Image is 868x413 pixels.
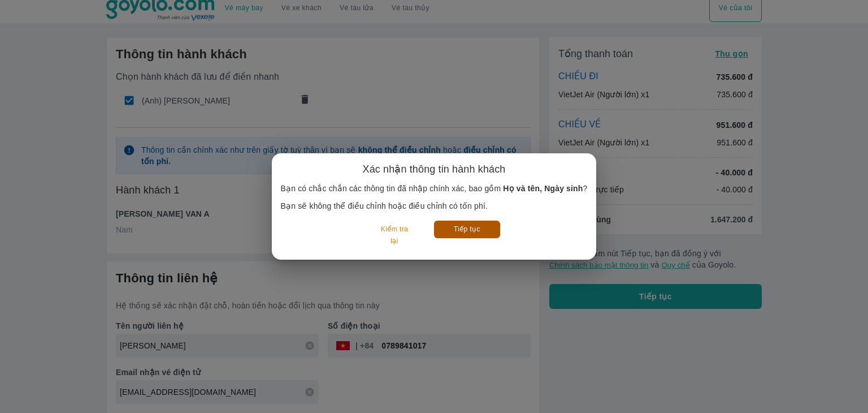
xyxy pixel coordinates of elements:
[363,162,506,176] h6: Xác nhận thông tin hành khách
[503,184,583,193] b: Họ và tên, Ngày sinh
[281,200,588,212] p: Bạn sẽ không thể điều chỉnh hoặc điều chỉnh có tốn phí.
[434,221,500,238] button: Tiếp tục
[368,221,420,251] button: Kiểm tra lại
[281,183,588,194] p: Bạn có chắc chắn các thông tin đã nhập chính xác, bao gồm ?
